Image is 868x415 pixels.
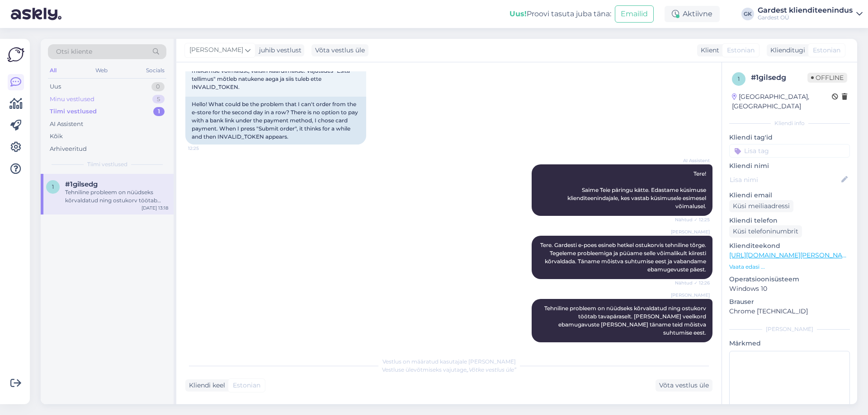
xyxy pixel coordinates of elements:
[675,280,710,286] span: Nähtud ✓ 12:26
[767,46,805,55] div: Klienditugi
[758,7,853,14] div: Gardest klienditeenindus
[144,65,166,76] div: Socials
[729,133,850,142] p: Kliendi tag'id
[729,339,850,348] p: Märkmed
[671,228,710,235] span: [PERSON_NAME]
[52,183,54,190] span: 1
[741,8,754,20] div: GK
[151,82,165,91] div: 0
[509,9,611,19] div: Proovi tasuta juba täna:
[65,188,168,205] div: Tehniline probleem on nüüdseks kõrvaldatud ning ostukorv töötab tavapäraselt. [PERSON_NAME] veelk...
[729,325,850,333] div: [PERSON_NAME]
[382,366,516,373] span: Vestluse ülevõtmiseks vajutage
[65,180,98,188] span: #1gilsedg
[675,216,710,223] span: Nähtud ✓ 12:25
[751,72,807,83] div: # 1gilsedg
[50,120,83,129] div: AI Assistent
[729,297,850,307] p: Brauser
[153,107,165,116] div: 1
[729,144,850,158] input: Lisa tag
[732,92,832,111] div: [GEOGRAPHIC_DATA], [GEOGRAPHIC_DATA]
[467,366,516,373] i: „Võtke vestlus üle”
[87,160,127,168] span: Tiimi vestlused
[729,251,854,259] a: [URL][DOMAIN_NAME][PERSON_NAME]
[807,73,847,83] span: Offline
[697,46,719,55] div: Klient
[185,97,366,145] div: Hello! What could be the problem that I can't order from the e-store for the second day in a row?...
[729,263,850,271] p: Vaata edasi ...
[152,95,165,104] div: 5
[729,284,850,294] p: Windows 10
[729,225,802,238] div: Küsi telefoninumbrit
[382,358,516,365] span: Vestlus on määratud kasutajale [PERSON_NAME]
[671,292,710,298] span: [PERSON_NAME]
[233,381,260,390] span: Estonian
[729,216,850,225] p: Kliendi telefon
[56,47,92,56] span: Otsi kliente
[50,95,94,104] div: Minu vestlused
[567,170,708,210] span: Tere! Saime Teie päringu kätte. Edastame küsimuse klienditeenindajale, kes vastab küsimusele esim...
[729,241,850,251] p: Klienditeekond
[50,145,87,154] div: Arhiveeritud
[676,343,710,350] span: 13:18
[676,157,710,164] span: AI Assistent
[729,200,793,212] div: Küsi meiliaadressi
[665,6,720,22] div: Aktiivne
[729,119,850,127] div: Kliendi info
[142,205,168,211] div: [DATE] 13:18
[185,381,225,390] div: Kliendi keel
[729,307,850,316] p: Chrome [TECHNICAL_ID]
[50,107,97,116] div: Tiimi vestlused
[48,65,58,76] div: All
[738,75,740,82] span: 1
[7,46,24,63] img: Askly Logo
[813,46,840,55] span: Estonian
[311,44,368,56] div: Võta vestlus üle
[729,161,850,171] p: Kliendi nimi
[730,175,840,185] input: Lisa nimi
[615,5,654,23] button: Emailid
[729,275,850,284] p: Operatsioonisüsteem
[758,7,863,21] a: Gardest klienditeenindusGardest OÜ
[656,379,712,392] div: Võta vestlus üle
[94,65,109,76] div: Web
[727,46,755,55] span: Estonian
[729,191,850,200] p: Kliendi email
[758,14,853,21] div: Gardest OÜ
[255,46,302,55] div: juhib vestlust
[189,45,243,55] span: [PERSON_NAME]
[50,132,63,141] div: Kõik
[540,242,708,273] span: Tere. Gardesti e-poes esineb hetkel ostukorvis tehniline tõrge. Tegeleme probleemiga ja püüame se...
[188,145,222,152] span: 12:25
[544,305,708,336] span: Tehniline probleem on nüüdseks kõrvaldatud ning ostukorv töötab tavapäraselt. [PERSON_NAME] veelk...
[509,9,527,18] b: Uus!
[50,82,61,91] div: Uus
